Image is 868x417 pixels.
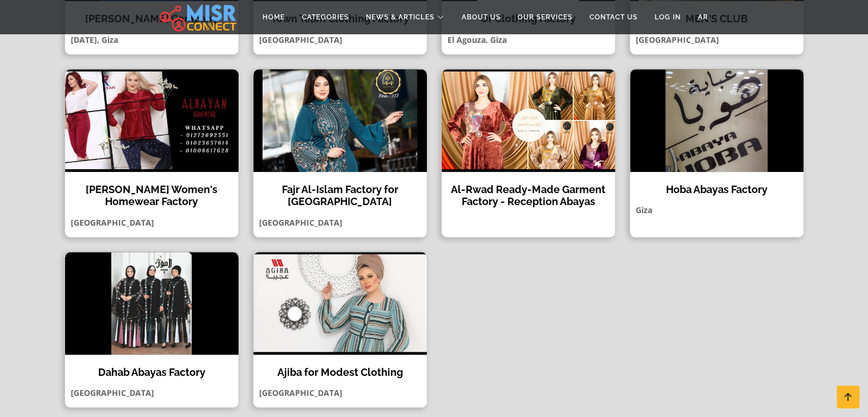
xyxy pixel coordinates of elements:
p: [DATE], Giza [65,34,239,46]
h4: Dahab Abayas Factory [74,366,230,379]
p: [GEOGRAPHIC_DATA] [65,387,239,399]
img: Fajr Al-Islam Factory for Gulf Abayas [253,69,427,172]
h4: [PERSON_NAME] Women's Homewear Factory [74,183,230,208]
img: main.misr_connect [160,3,236,31]
p: [GEOGRAPHIC_DATA] [65,216,239,228]
h4: Al-Rwad Ready-Made Garment Factory - Reception Abayas [450,183,607,208]
p: El Agouza, Giza [442,34,615,46]
a: Al-Rwad Ready-Made Garment Factory - Reception Abayas Al-Rwad Ready-Made Garment Factory - Recept... [434,69,623,238]
a: Ajiba for Modest Clothing Ajiba for Modest Clothing [GEOGRAPHIC_DATA] [246,251,434,408]
a: Log in [646,6,689,28]
p: [GEOGRAPHIC_DATA] [253,387,427,399]
a: News & Articles [357,6,453,28]
h4: Hoba Abayas Factory [639,183,795,196]
p: [GEOGRAPHIC_DATA] [630,34,804,46]
a: AR [689,6,717,28]
a: Hoba Abayas Factory Hoba Abayas Factory Giza [623,69,811,238]
a: Fajr Al-Islam Factory for Gulf Abayas Fajr Al-Islam Factory for [GEOGRAPHIC_DATA] [GEOGRAPHIC_DATA] [246,69,434,238]
a: Our Services [509,6,581,28]
a: Categories [293,6,357,28]
img: Al Rayyan Women's Homewear Factory [65,69,239,172]
p: [GEOGRAPHIC_DATA] [253,34,427,46]
img: Hoba Abayas Factory [630,69,804,172]
a: Home [254,6,293,28]
p: Giza [630,204,804,216]
a: About Us [453,6,509,28]
a: Al Rayyan Women's Homewear Factory [PERSON_NAME] Women's Homewear Factory [GEOGRAPHIC_DATA] [58,69,246,238]
img: Ajiba for Modest Clothing [253,252,427,355]
img: Dahab Abayas Factory [65,252,239,355]
a: Dahab Abayas Factory Dahab Abayas Factory [GEOGRAPHIC_DATA] [58,251,246,408]
p: [GEOGRAPHIC_DATA] [253,216,427,228]
h4: Fajr Al-Islam Factory for [GEOGRAPHIC_DATA] [262,183,418,208]
img: Al-Rwad Ready-Made Garment Factory - Reception Abayas [442,69,615,172]
span: News & Articles [366,12,434,22]
a: Contact Us [581,6,646,28]
h4: Ajiba for Modest Clothing [262,366,418,379]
